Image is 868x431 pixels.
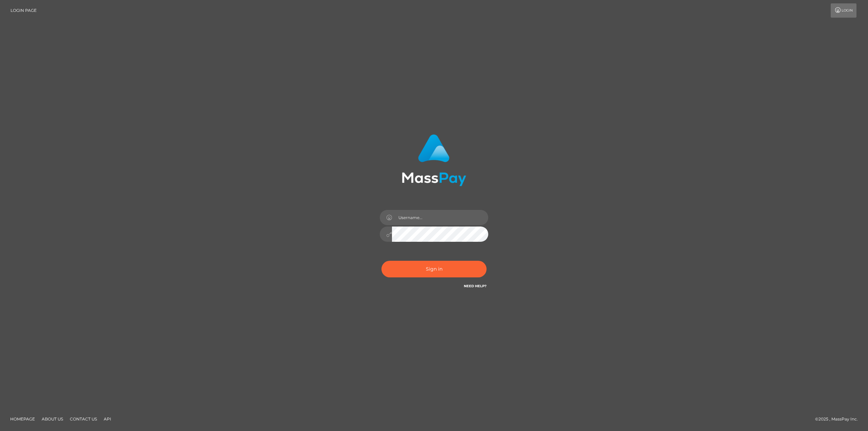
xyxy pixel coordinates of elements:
div: © 2025 , MassPay Inc. [815,415,863,423]
img: MassPay Login [402,134,466,186]
a: Homepage [7,414,38,424]
a: API [101,414,114,424]
a: About Us [39,414,66,424]
a: Login [831,3,856,18]
button: Sign in [381,261,487,277]
a: Need Help? [464,284,487,288]
a: Login Page [11,3,37,18]
input: Username... [392,210,488,225]
a: Contact Us [67,414,100,424]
